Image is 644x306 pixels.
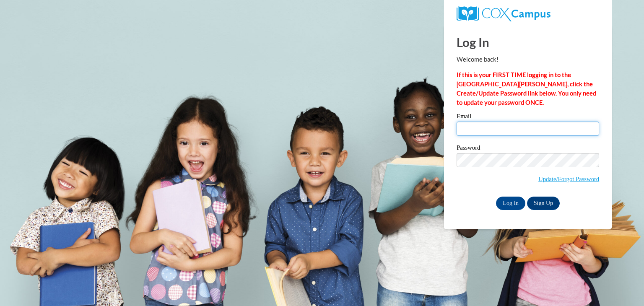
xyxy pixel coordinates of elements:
a: Sign Up [527,197,560,210]
a: COX Campus [457,6,599,21]
img: COX Campus [457,6,551,21]
p: Welcome back! [457,55,599,64]
input: Log In [496,197,525,210]
label: Email [457,113,599,122]
strong: If this is your FIRST TIME logging in to the [GEOGRAPHIC_DATA][PERSON_NAME], click the Create/Upd... [457,71,596,106]
label: Password [457,145,599,153]
h1: Log In [457,34,599,51]
a: Update/Forgot Password [538,176,599,182]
